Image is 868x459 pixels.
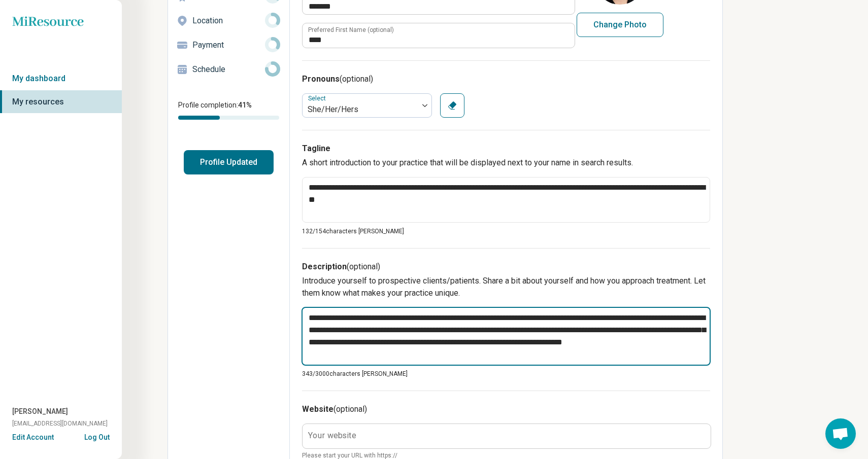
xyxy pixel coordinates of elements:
[192,15,265,27] p: Location
[302,403,710,415] h3: Website
[302,275,710,299] p: Introduce yourself to prospective clients/patients. Share a bit about yourself and how you approa...
[184,150,274,174] button: Profile Updated
[192,63,265,76] p: Schedule
[168,9,289,33] a: Location
[84,432,110,440] button: Log Out
[12,406,68,417] span: [PERSON_NAME]
[825,418,856,449] div: Open chat
[178,116,279,120] div: Profile completion
[302,369,710,378] p: 343/ 3000 characters [PERSON_NAME]
[333,404,367,414] span: (optional)
[308,95,328,102] label: Select
[302,73,710,85] h3: Pronouns
[302,227,710,236] p: 132/ 154 characters [PERSON_NAME]
[308,27,394,33] label: Preferred First Name (optional)
[302,261,710,273] h3: Description
[302,157,710,169] p: A short introduction to your practice that will be displayed next to your name in search results.
[238,101,252,109] span: 41 %
[347,262,380,271] span: (optional)
[12,419,108,428] span: [EMAIL_ADDRESS][DOMAIN_NAME]
[308,432,356,440] label: Your website
[168,57,289,82] a: Schedule
[577,13,663,37] button: Change Photo
[168,94,289,126] div: Profile completion:
[168,33,289,57] a: Payment
[192,39,265,51] p: Payment
[12,432,54,443] button: Edit Account
[308,103,413,116] div: She/Her/Hers
[340,74,373,84] span: (optional)
[302,143,710,155] h3: Tagline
